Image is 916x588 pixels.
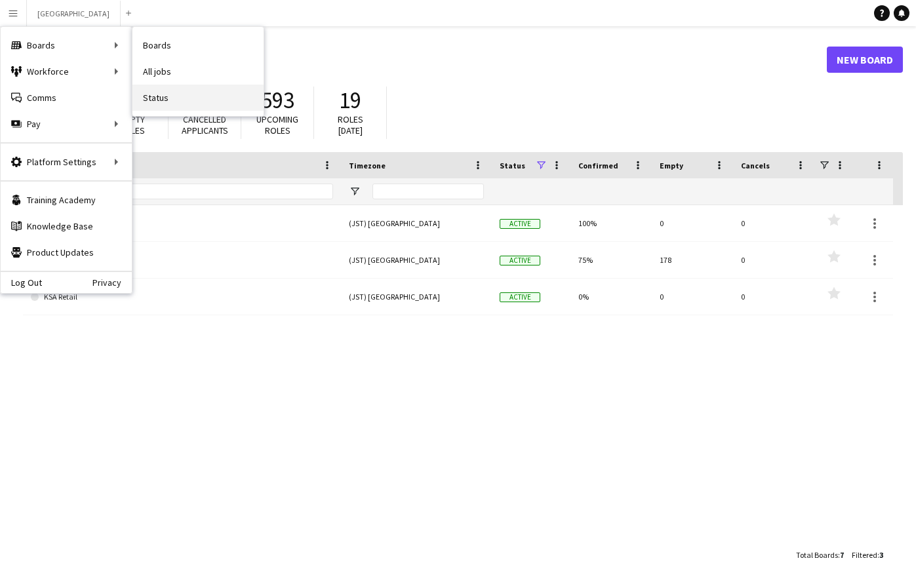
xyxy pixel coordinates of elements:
[578,161,618,170] span: Confirmed
[733,205,814,241] div: 0
[500,256,540,265] span: Active
[500,292,540,302] span: Active
[652,279,733,315] div: 0
[92,277,132,288] a: Privacy
[27,1,121,26] button: [GEOGRAPHIC_DATA]
[341,242,492,278] div: (JST) [GEOGRAPHIC_DATA]
[256,113,298,136] span: Upcoming roles
[1,85,132,111] a: Comms
[741,161,770,170] span: Cancels
[338,113,363,136] span: Roles [DATE]
[500,219,540,229] span: Active
[733,242,814,278] div: 0
[31,279,333,315] a: KSA Retail
[54,184,333,199] input: Board name Filter Input
[261,86,294,115] span: 593
[1,32,132,58] div: Boards
[840,550,844,560] span: 7
[652,205,733,241] div: 0
[1,239,132,265] a: Product Updates
[879,550,883,560] span: 3
[1,58,132,85] div: Workforce
[1,277,42,288] a: Log Out
[1,111,132,137] div: Pay
[182,113,228,136] span: Cancelled applicants
[796,550,838,560] span: Total Boards
[23,50,827,69] h1: Boards
[132,58,264,85] a: All jobs
[827,47,903,73] a: New Board
[500,161,525,170] span: Status
[341,205,492,241] div: (JST) [GEOGRAPHIC_DATA]
[31,242,333,279] a: KSA Pavilion
[1,187,132,213] a: Training Academy
[852,550,877,560] span: Filtered
[733,279,814,315] div: 0
[31,205,333,242] a: [GEOGRAPHIC_DATA]
[570,242,652,278] div: 75%
[349,186,361,197] button: Open Filter Menu
[1,213,132,239] a: Knowledge Base
[852,542,883,568] div: :
[132,85,264,111] a: Status
[372,184,484,199] input: Timezone Filter Input
[132,32,264,58] a: Boards
[339,86,361,115] span: 19
[349,161,386,170] span: Timezone
[570,205,652,241] div: 100%
[570,279,652,315] div: 0%
[660,161,683,170] span: Empty
[796,542,844,568] div: :
[652,242,733,278] div: 178
[1,149,132,175] div: Platform Settings
[341,279,492,315] div: (JST) [GEOGRAPHIC_DATA]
